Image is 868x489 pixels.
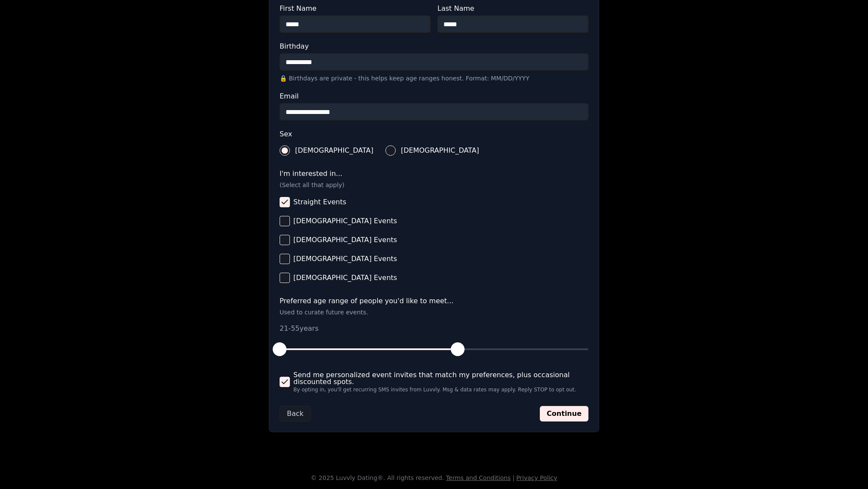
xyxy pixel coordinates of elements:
[280,273,290,283] button: [DEMOGRAPHIC_DATA] Events
[512,474,514,481] span: |
[280,254,290,264] button: [DEMOGRAPHIC_DATA] Events
[280,5,431,12] label: First Name
[385,145,396,156] button: [DEMOGRAPHIC_DATA]
[540,406,588,421] button: Continue
[280,298,588,304] label: Preferred age range of people you'd like to meet...
[280,235,290,245] button: [DEMOGRAPHIC_DATA] Events
[293,372,588,385] span: Send me personalized event invites that match my preferences, plus occasional discounted spots.
[293,387,588,392] span: By opting in, you'll get recurring SMS invites from Luvvly. Msg & data rates may apply. Reply STO...
[280,377,290,387] button: Send me personalized event invites that match my preferences, plus occasional discounted spots.By...
[293,218,397,225] span: [DEMOGRAPHIC_DATA] Events
[280,308,588,317] p: Used to curate future events.
[293,199,346,206] span: Straight Events
[295,147,373,154] span: [DEMOGRAPHIC_DATA]
[280,145,290,156] button: [DEMOGRAPHIC_DATA]
[437,5,588,12] label: Last Name
[280,323,588,334] p: 21 - 55 years
[293,237,397,243] span: [DEMOGRAPHIC_DATA] Events
[293,255,397,262] span: [DEMOGRAPHIC_DATA] Events
[280,43,588,50] label: Birthday
[280,170,588,177] label: I'm interested in...
[280,216,290,226] button: [DEMOGRAPHIC_DATA] Events
[280,131,588,138] label: Sex
[293,274,397,281] span: [DEMOGRAPHIC_DATA] Events
[446,474,511,481] a: Terms and Conditions
[280,74,588,83] p: 🔒 Birthdays are private - this helps keep age ranges honest. Format: MM/DD/YYYY
[280,197,290,207] button: Straight Events
[280,93,588,100] label: Email
[280,406,311,421] button: Back
[516,474,557,481] a: Privacy Policy
[280,181,588,189] p: (Select all that apply)
[401,147,479,154] span: [DEMOGRAPHIC_DATA]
